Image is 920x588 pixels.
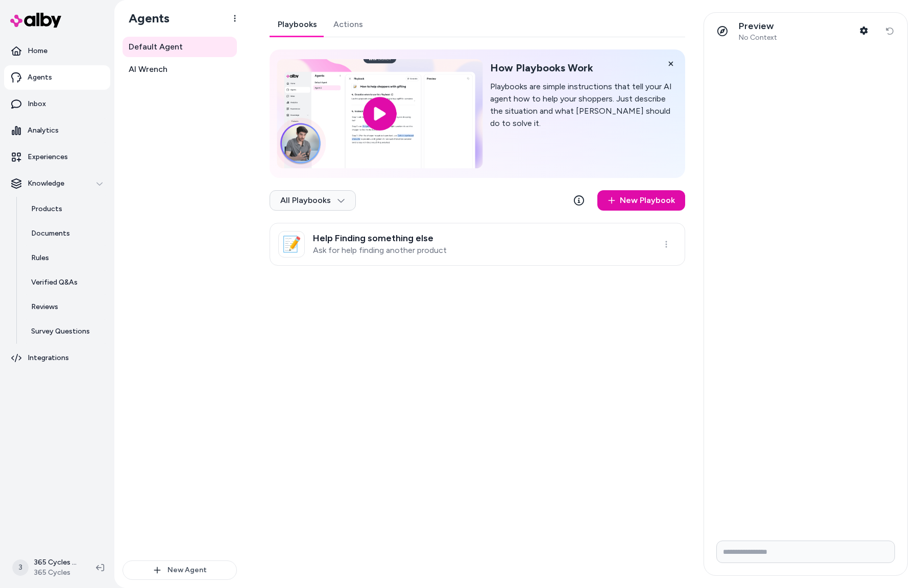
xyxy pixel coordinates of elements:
a: Survey Questions [21,319,110,344]
input: Write your prompt here [716,541,895,563]
img: alby Logo [10,13,61,28]
p: Products [31,204,62,214]
p: Documents [31,228,70,239]
a: Default Agent [123,37,237,57]
a: Verified Q&As [21,270,110,295]
p: Reviews [31,302,58,312]
a: Reviews [21,295,110,319]
p: Rules [31,253,49,263]
a: AI Wrench [123,59,237,80]
button: New Agent [123,560,237,580]
a: Integrations [4,346,110,370]
p: Home [28,46,47,56]
span: Default Agent [129,41,183,53]
p: Knowledge [28,178,64,189]
button: 3365 Cycles Shopify365 Cycles [6,551,88,584]
a: Actions [325,12,371,37]
p: Agents [28,72,52,83]
p: Verified Q&As [31,277,78,288]
p: Preview [739,20,777,32]
h1: Agents [120,11,170,26]
a: New Playbook [597,190,685,211]
span: All Playbooks [280,195,345,206]
p: Inbox [28,99,46,109]
h3: Help Finding something else [313,233,447,243]
span: No Context [739,33,777,42]
span: 3 [12,559,29,576]
div: 📝 [278,231,305,258]
a: Products [21,197,110,221]
p: Playbooks are simple instructions that tell your AI agent how to help your shoppers. Just describ... [490,81,673,130]
a: Documents [21,221,110,246]
span: 365 Cycles [34,568,80,578]
p: 365 Cycles Shopify [34,557,80,568]
a: Home [4,39,110,63]
a: Playbooks [270,12,325,37]
a: 📝Help Finding something elseAsk for help finding another product [270,223,685,266]
h2: How Playbooks Work [490,62,673,74]
a: Inbox [4,92,110,116]
a: Rules [21,246,110,270]
p: Experiences [28,152,68,162]
a: Experiences [4,145,110,169]
a: Analytics [4,118,110,143]
p: Ask for help finding another product [313,245,447,255]
p: Analytics [28,125,59,136]
p: Survey Questions [31,326,90,337]
button: All Playbooks [270,190,356,211]
p: Integrations [28,353,69,363]
span: AI Wrench [129,63,167,75]
button: Knowledge [4,171,110,196]
a: Agents [4,65,110,90]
